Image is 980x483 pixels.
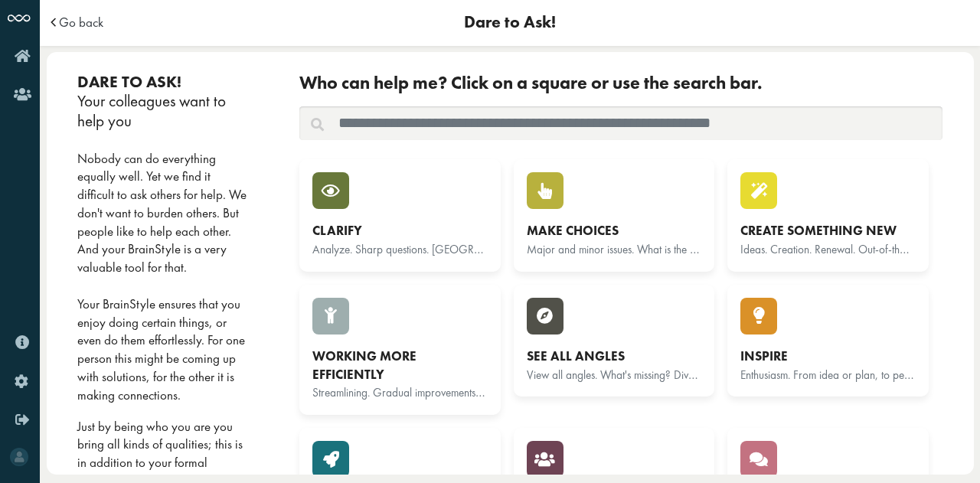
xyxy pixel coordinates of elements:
[740,348,916,366] div: Inspire
[59,16,103,29] a: Go back
[299,72,942,93] div: Who can help me? Click on a square or use the search bar.
[527,240,773,257] small: Major and minor issues. What is the goal? What's in it?
[77,91,249,130] div: Your colleagues want to help you
[312,222,488,240] div: Clarify
[527,222,702,240] div: Make choices
[312,240,658,257] small: Analyze. Sharp questions. [GEOGRAPHIC_DATA]. [GEOGRAPHIC_DATA].
[740,222,916,240] div: Create something new
[312,383,556,400] small: Streamlining. Gradual improvements. Smart processes.
[527,366,889,383] small: View all angles. What's missing? Diversity in thinking styles. Hard and soft factors.
[312,348,488,384] div: Working more efficiently
[77,150,249,405] div: Nobody can do everything equally well. Yet we find it difficult to ask others for help. We don't ...
[77,72,249,92] div: Dare to ask!
[740,240,929,257] small: Ideas. Creation. Renewal. Out-of-the-box.
[527,348,702,366] div: See all angles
